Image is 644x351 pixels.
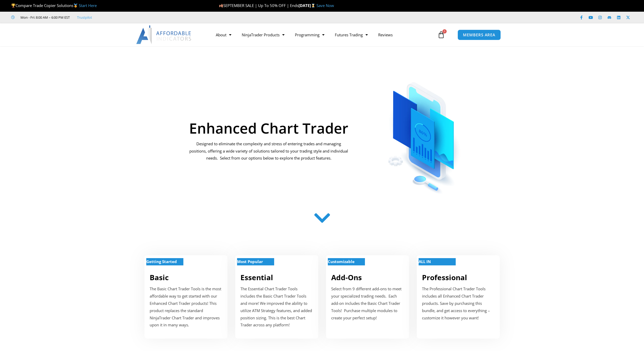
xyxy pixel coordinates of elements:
span: 0 [442,29,447,33]
a: Add-Ons [331,272,362,282]
span: Compare Trade Copier Solutions [11,3,97,8]
a: MEMBERS AREA [458,30,501,40]
strong: Customizable [328,259,355,264]
p: Select from 9 different add-ons to meet your specialized trading needs. Each add-on includes the ... [331,285,404,321]
span: SEPTEMBER SALE | Up To 50% OFF | Ends [219,3,299,8]
a: Basic [150,272,169,282]
a: About [211,29,237,41]
h1: Enhanced Chart Trader [189,121,349,135]
a: Start Here [79,3,97,8]
a: Essential [240,272,273,282]
a: Reviews [373,29,398,41]
span: MEMBERS AREA [463,33,495,37]
img: 🏆 [11,4,15,8]
img: ⌛ [311,4,315,8]
p: The Basic Chart Trader Tools is the most affordable way to get started with our Enhanced Chart Tr... [150,285,222,329]
img: ChartTrader | Affordable Indicators – NinjaTrader [371,70,477,196]
img: 🍂 [219,4,223,8]
strong: Most Popular [237,259,263,264]
strong: ALL IN [419,259,431,264]
p: Designed to eliminate the complexity and stress of entering trades and managing positions, offeri... [189,140,349,162]
p: The Professional Chart Trader Tools includes all Enhanced Chart Trader products. Save by purchasi... [422,285,495,321]
strong: [DATE] [299,3,316,8]
a: Futures Trading [330,29,373,41]
a: NinjaTrader Products [237,29,290,41]
strong: Getting Started [146,259,177,264]
img: LogoAI | Affordable Indicators – NinjaTrader [136,25,192,44]
p: The Essential Chart Trader Tools includes the Basic Chart Trader Tools and more! We improved the ... [240,285,313,329]
a: 0 [430,27,453,42]
a: Professional [422,272,467,282]
a: Programming [290,29,330,41]
a: Trustpilot [77,14,92,20]
a: Save Now [316,3,334,8]
nav: Menu [211,29,436,41]
span: Mon - Fri: 8:00 AM – 6:00 PM EST [19,14,70,20]
img: 🥇 [74,4,78,8]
